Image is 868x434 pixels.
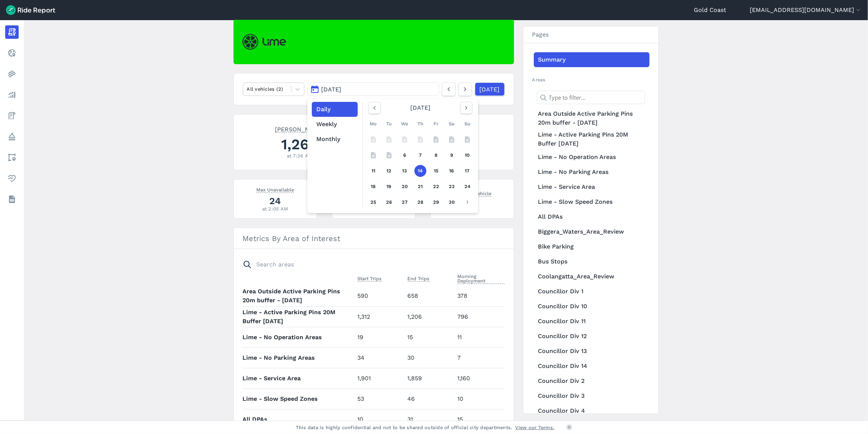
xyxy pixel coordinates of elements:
a: 18 [367,181,379,193]
a: View our Terms. [516,424,555,431]
div: at 7:26 AM [243,152,357,159]
a: Lime - No Operation Areas [534,150,649,165]
a: Policy [5,130,19,143]
a: 7 [414,149,426,161]
a: 16 [446,165,458,177]
a: 29 [430,196,442,208]
button: Monthly [312,132,358,147]
button: Weekly [312,117,358,132]
button: Daily [312,102,358,117]
div: We [399,118,411,130]
a: Lime - Service Area [534,179,649,194]
a: 9 [446,149,458,161]
td: 31 [405,409,455,430]
img: Lime [242,34,286,50]
h3: Metrics By Area of Interest [234,228,514,249]
a: Lime - Active Parking Pins 20M Buffer [DATE] [534,129,649,150]
div: Fr [430,118,442,130]
span: Max Unavailable [256,185,294,193]
td: 53 [355,388,405,409]
span: End Trips [408,274,430,282]
span: Start Trips [358,274,382,282]
a: Lime - No Parking Areas [534,165,649,179]
a: Areas [5,151,19,164]
div: Tu [383,118,395,130]
a: Biggera_Waters_Area_Review [534,224,649,239]
a: Lime - Slow Speed Zones [534,194,649,209]
td: 1,160 [455,368,505,388]
button: Start Trips [358,274,382,283]
a: 12 [383,165,395,177]
td: 1,901 [355,368,405,388]
a: Councillor Div 13 [534,344,649,359]
a: 22 [430,181,442,193]
a: 11 [367,165,379,177]
div: Su [461,118,473,130]
img: Ride Report [6,5,55,15]
a: Area Outside Active Parking Pins 20m buffer - [DATE] [534,108,649,129]
a: 8 [430,149,442,161]
div: 24 [243,194,308,207]
th: Lime - Active Parking Pins 20M Buffer [DATE] [243,306,355,327]
td: 46 [405,388,455,409]
a: Councillor Div 12 [534,329,649,344]
a: 24 [461,181,473,193]
a: 28 [414,196,426,208]
a: Health [5,172,19,185]
a: 10 [461,149,473,161]
td: 658 [405,286,455,306]
td: 7 [455,347,505,368]
td: 1,312 [355,306,405,327]
a: Councillor Div 3 [534,388,649,403]
a: 15 [430,165,442,177]
th: Lime - No Operation Areas [243,327,355,347]
td: 590 [355,286,405,306]
button: End Trips [408,274,430,283]
input: Type to filter... [537,91,645,104]
th: All DPAs [243,409,355,430]
th: Lime - Slow Speed Zones [243,388,355,409]
a: Summary [534,52,649,67]
a: 30 [446,196,458,208]
a: Bus Stops [534,254,649,269]
a: Report [5,25,19,39]
td: 19 [355,327,405,347]
a: 25 [367,196,379,208]
a: 26 [383,196,395,208]
div: Th [414,118,426,130]
a: Fees [5,109,19,122]
button: [DATE] [307,82,439,96]
td: 15 [455,409,505,430]
td: 11 [455,327,505,347]
td: 10 [455,388,505,409]
a: Heatmaps [5,67,19,81]
span: [DATE] [321,86,341,93]
a: Realtime [5,46,19,60]
a: Councillor Div 2 [534,374,649,388]
a: Councillor Div 11 [534,314,649,329]
a: Councillor Div 10 [534,299,649,314]
span: [PERSON_NAME] [275,125,325,132]
a: 13 [399,165,411,177]
div: [DATE] [366,102,475,114]
div: at 2:05 AM [243,205,308,212]
a: [DATE] [475,82,505,96]
a: Gold Coast [694,6,726,15]
a: Councillor Div 4 [534,403,649,418]
span: Morning Deployment [458,272,505,284]
a: 6 [399,149,411,161]
td: 1,859 [405,368,455,388]
a: Councillor Div 1 [534,284,649,299]
button: [EMAIL_ADDRESS][DOMAIN_NAME] [750,6,862,15]
a: 27 [399,196,411,208]
div: Mo [367,118,379,130]
th: Area Outside Active Parking Pins 20m buffer - [DATE] [243,286,355,306]
a: 14 [414,165,426,177]
a: 20 [399,181,411,193]
div: Sa [446,118,458,130]
a: Councillor Div 14 [534,359,649,374]
a: 19 [383,181,395,193]
div: 1,269 [243,134,357,154]
a: Bike Parking [534,239,649,254]
a: 17 [461,165,473,177]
